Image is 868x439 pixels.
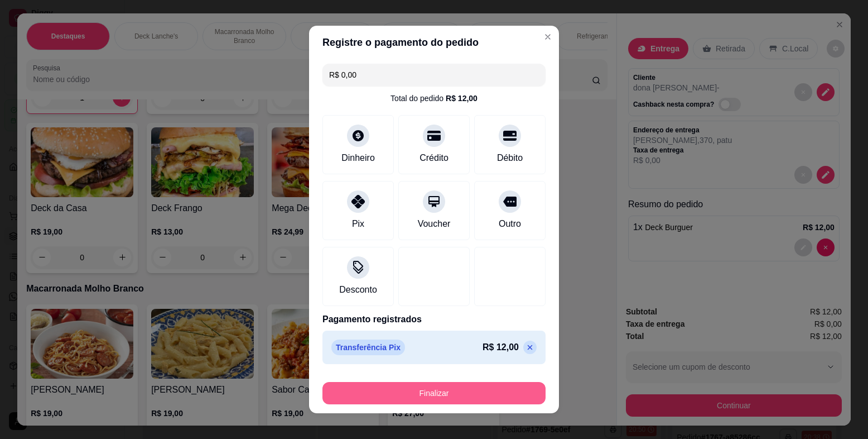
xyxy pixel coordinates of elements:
[352,217,364,231] div: Pix
[539,28,557,46] button: Close
[483,341,519,354] p: R$ 12,00
[497,151,523,165] div: Débito
[499,217,521,231] div: Outro
[419,151,449,165] div: Crédito
[331,340,405,355] p: Transferência Pix
[309,26,559,59] header: Registre o pagamento do pedido
[322,313,546,326] p: Pagamento registrados
[390,93,478,104] div: Total do pedido
[446,93,478,104] div: R$ 12,00
[322,382,546,404] button: Finalizar
[329,64,539,86] input: Ex.: hambúrguer de cordeiro
[418,217,451,231] div: Voucher
[339,283,377,297] div: Desconto
[341,151,375,165] div: Dinheiro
